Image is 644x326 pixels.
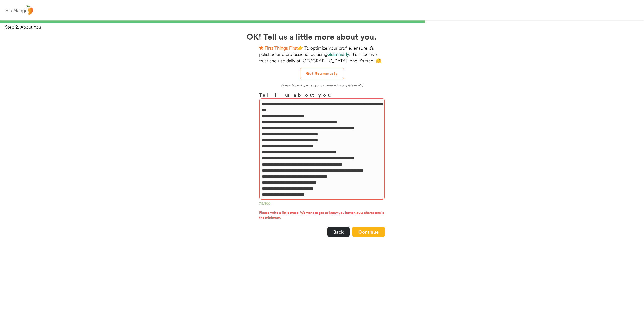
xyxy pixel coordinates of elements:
[352,227,385,237] button: Continue
[247,30,397,42] h2: OK! Tell us a little more about you.
[265,45,298,51] strong: First Things First
[1,20,643,23] div: 66%
[259,91,385,99] h3: Tell us about you.
[4,4,34,16] img: logo%20-%20hiremango%20gray.png
[300,68,344,79] button: Get Grammarly
[259,45,385,64] div: 👉 To optimize your profile, ensure it's polished and professional by using . It's a tool we trust...
[259,210,385,222] div: Please write a little more. We want to get to know you better. 500 characters is the minimum.
[327,51,349,57] strong: Grammarly
[5,24,644,30] div: Step 2. About You
[327,227,350,237] button: Back
[281,83,363,87] em: (a new tab will open, so you can return to complete easily)
[259,202,385,207] div: 715/500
